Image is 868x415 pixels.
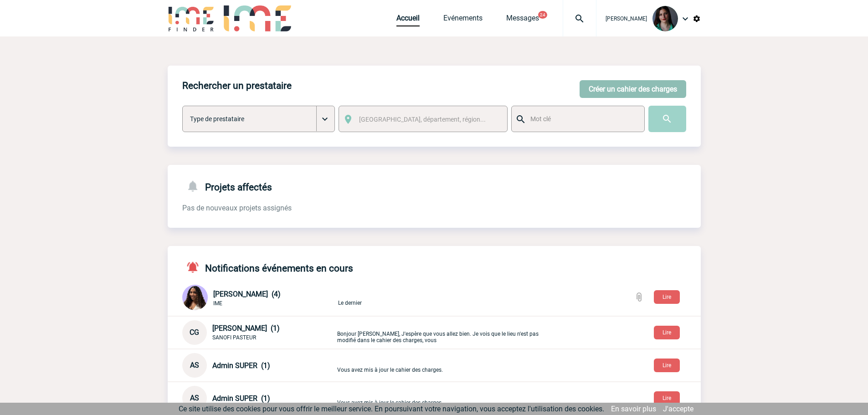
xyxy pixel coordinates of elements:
img: notifications-active-24-px-r.png [186,261,205,274]
a: AS Admin SUPER (1) Vous avez mis à jour le cahier des charges. [182,360,551,369]
div: Conversation privée : Client - Agence [182,386,335,410]
a: Lire [647,328,687,336]
h4: Notifications événements en cours [182,261,353,274]
a: [PERSON_NAME] (4) IME Le dernier [182,293,552,302]
a: J'accepte [663,405,693,413]
a: En savoir plus [611,405,656,413]
button: 24 [538,11,547,19]
span: SANOFI PASTEUR [212,334,256,341]
span: [PERSON_NAME] [606,15,647,22]
button: Lire [654,326,680,339]
div: Conversation privée : Client - Agence [182,353,335,378]
span: [GEOGRAPHIC_DATA], département, région... [359,116,486,123]
span: Admin SUPER (1) [212,394,270,403]
button: Lire [654,359,680,372]
a: AS Admin SUPER (1) Vous avez mis à jour le cahier des charges. [182,393,551,402]
input: Submit [648,106,686,132]
p: Vous avez mis à jour le cahier des charges. [337,358,551,373]
p: Bonjour [PERSON_NAME], J'espère que vous allez bien. Je vois que le lieu n'est pas modifié dans l... [337,322,551,343]
div: Conversation privée : Client - Agence [182,285,336,312]
span: CG [190,328,199,337]
img: notifications-24-px-g.png [186,179,205,193]
span: AS [190,394,199,402]
a: Accueil [396,14,420,26]
span: AS [190,361,199,369]
a: Lire [647,393,687,402]
span: [PERSON_NAME] (1) [212,324,280,333]
a: Evénements [443,14,483,26]
p: Vous avez mis à jour le cahier des charges. [337,391,551,406]
img: IME-Finder [168,5,215,31]
span: Ce site utilise des cookies pour vous offrir le meilleur service. En poursuivant votre navigation... [179,405,604,413]
span: Admin SUPER (1) [212,361,270,370]
img: 131235-0.jpeg [652,6,678,31]
h4: Projets affectés [182,179,272,193]
img: 131234-0.jpg [182,285,208,310]
p: Le dernier [338,291,552,306]
h4: Rechercher un prestataire [182,80,292,91]
span: [PERSON_NAME] (4) [213,290,281,298]
input: Mot clé [528,113,636,125]
span: Pas de nouveaux projets assignés [182,204,292,212]
span: IME [213,300,222,307]
div: Conversation privée : Client - Agence [182,320,335,345]
button: Lire [654,290,680,304]
a: Lire [647,360,687,369]
a: Messages [506,14,539,26]
button: Lire [654,391,680,405]
a: Lire [647,292,687,301]
a: CG [PERSON_NAME] (1) SANOFI PASTEUR Bonjour [PERSON_NAME], J'espère que vous allez bien. Je vois ... [182,328,551,336]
